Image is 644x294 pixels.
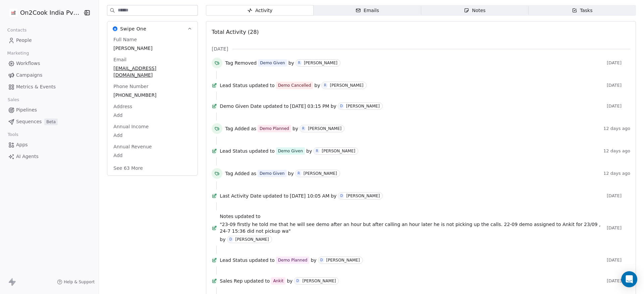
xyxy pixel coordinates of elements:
span: Campaigns [16,72,42,79]
span: 12 days ago [603,126,630,131]
div: [PERSON_NAME] [304,171,337,176]
span: [DATE] [607,193,630,199]
div: Notes [464,7,485,14]
a: SequencesBeta [5,116,93,127]
a: AI Agents [5,151,93,162]
div: [PERSON_NAME] [235,237,269,242]
span: [PERSON_NAME] [113,45,192,52]
span: Tag Added [225,125,250,132]
div: Demo Given [260,170,285,176]
span: Notes [220,213,233,220]
div: R [298,171,300,176]
span: Contacts [4,25,30,35]
a: Help & Support [57,279,95,285]
img: on2cook%20logo-04%20copy.jpg [9,9,17,17]
span: Lead Status [220,82,248,89]
div: Demo Planned [278,257,308,264]
span: updated to [249,82,275,89]
span: Add [113,132,192,139]
div: [PERSON_NAME] [308,126,341,131]
span: updated to [244,278,270,284]
span: [DATE] 03:15 PM [290,103,329,109]
a: Metrics & Events [5,81,93,92]
span: People [16,37,32,44]
span: Metrics & Events [16,83,56,90]
button: See 63 More [109,162,147,174]
span: by [288,170,294,177]
a: People [5,35,93,46]
span: Full Name [112,36,138,43]
span: Tag Added [225,170,250,177]
span: by [331,193,336,199]
span: Sales Rep [220,278,243,284]
div: Emails [356,7,379,14]
div: R [302,126,305,131]
span: as [251,125,256,132]
span: by [287,278,292,284]
div: [PERSON_NAME] [326,258,360,263]
div: Demo Cancelled [278,82,311,89]
span: [DATE] [607,278,630,284]
div: Swipe OneSwipe One [107,36,198,175]
span: Lead Status [220,148,248,154]
span: by [331,103,336,109]
span: Marketing [4,48,32,58]
span: Lead Status [220,257,248,264]
span: [DATE] [607,60,630,66]
div: D [340,193,343,199]
span: Annual Revenue [112,143,153,150]
img: Swipe One [113,26,117,31]
span: AI Agents [16,153,39,160]
span: [DATE] [607,83,630,88]
div: D [229,237,232,242]
div: Tasks [572,7,593,14]
div: D [340,103,343,109]
span: updated to [235,213,261,220]
div: Demo Given [278,148,303,154]
span: Add [113,152,192,159]
div: D [320,258,323,263]
div: [PERSON_NAME] [330,83,363,88]
div: Open Intercom Messenger [621,271,637,287]
div: [PERSON_NAME] [346,104,380,108]
span: [DATE] [607,258,630,263]
div: [PERSON_NAME] [346,194,380,198]
span: by [288,60,294,66]
span: On2Cook India Pvt. Ltd. [20,8,81,17]
div: R [298,60,300,66]
span: Pipelines [16,106,37,114]
span: Email [112,56,128,63]
span: Sales [5,95,22,105]
a: Pipelines [5,104,93,116]
span: Workflows [16,60,40,67]
div: Demo Planned [260,126,289,132]
div: Ankit [273,278,283,284]
span: by [220,236,225,243]
span: [DATE] [607,103,630,109]
div: Demo Given [260,60,285,66]
span: Last Activity Date [220,193,261,199]
a: Campaigns [5,70,93,81]
span: Demo Given Date [220,103,261,109]
span: by [311,257,316,264]
span: Help & Support [64,279,95,285]
button: Swipe OneSwipe One [107,21,198,36]
span: updated to [249,148,275,154]
span: Beta [44,119,58,125]
div: [PERSON_NAME] [322,149,355,153]
span: Tools [5,130,21,140]
span: [PHONE_NUMBER] [113,92,192,98]
span: Annual Income [112,123,150,130]
span: Tag Removed [225,60,257,66]
a: Workflows [5,58,93,69]
span: Address [112,103,133,110]
span: by [292,125,298,132]
a: Apps [5,139,93,150]
div: [PERSON_NAME] [304,61,337,65]
span: updated to [249,257,275,264]
span: Swipe One [120,25,146,32]
span: by [306,148,312,154]
span: [DATE] 10:05 AM [290,193,329,199]
span: Apps [16,141,28,148]
span: Total Activity (28) [212,29,259,35]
